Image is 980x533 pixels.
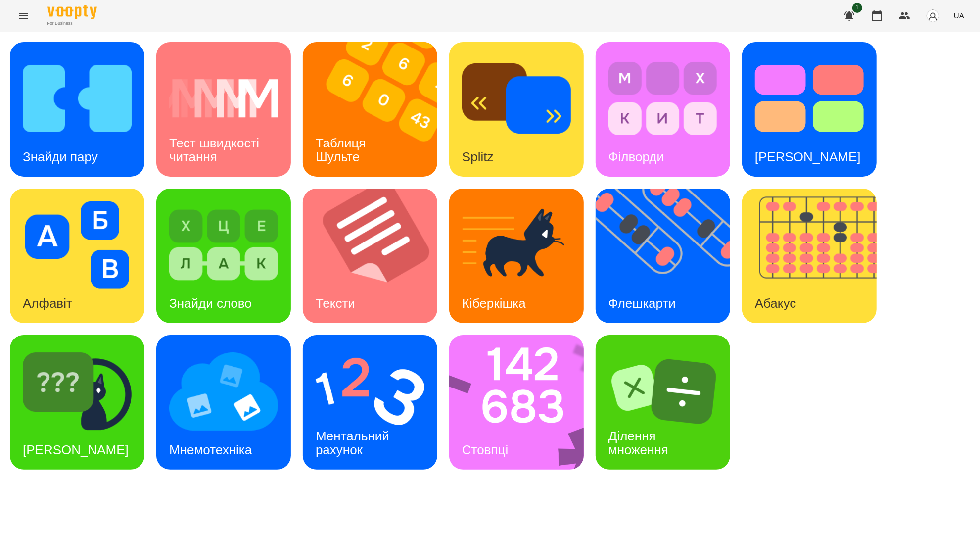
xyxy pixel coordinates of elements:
[303,335,437,470] a: Ментальний рахунокМентальний рахунок
[316,348,424,435] img: Ментальний рахунок
[755,149,861,164] h3: [PERSON_NAME]
[303,189,437,323] a: ТекстиТексти
[156,42,291,177] a: Тест швидкості читанняТест швидкості читання
[462,296,526,311] h3: Кіберкішка
[23,149,98,164] h3: Знайди пару
[303,42,450,177] img: Таблиця Шульте
[462,442,508,457] h3: Стовпці
[449,189,584,323] a: КіберкішкаКіберкішка
[742,189,877,323] a: АбакусАбакус
[316,136,370,164] h3: Таблиця Шульте
[23,201,132,289] img: Алфавіт
[10,42,144,177] a: Знайди паруЗнайди пару
[169,442,252,457] h3: Мнемотехніка
[23,348,132,435] img: Знайди Кіберкішку
[449,335,597,470] img: Стовпці
[169,296,252,311] h3: Знайди слово
[316,429,393,457] h3: Ментальний рахунок
[169,136,263,164] h3: Тест швидкості читання
[303,42,437,177] a: Таблиця ШультеТаблиця Шульте
[462,201,571,289] img: Кіберкішка
[742,189,889,323] img: Абакус
[954,10,964,21] span: UA
[608,296,676,311] h3: Флешкарти
[462,55,571,142] img: Splitz
[596,189,743,323] img: Флешкарти
[462,149,494,164] h3: Splitz
[852,3,862,13] span: 1
[608,429,668,457] h3: Ділення множення
[926,9,940,23] img: avatar_s.png
[10,189,144,323] a: АлфавітАлфавіт
[47,5,97,19] img: Voopty Logo
[169,348,278,435] img: Мнемотехніка
[596,189,730,323] a: ФлешкартиФлешкарти
[316,296,355,311] h3: Тексти
[449,42,584,177] a: SplitzSplitz
[47,20,97,27] span: For Business
[12,4,36,28] button: Menu
[23,442,129,457] h3: [PERSON_NAME]
[156,335,291,470] a: МнемотехнікаМнемотехніка
[23,296,72,311] h3: Алфавіт
[303,189,450,323] img: Тексти
[608,348,717,435] img: Ділення множення
[608,149,664,164] h3: Філворди
[742,42,877,177] a: Тест Струпа[PERSON_NAME]
[156,189,291,323] a: Знайди словоЗнайди слово
[596,335,730,470] a: Ділення множенняДілення множення
[596,42,730,177] a: ФілвордиФілворди
[755,55,864,142] img: Тест Струпа
[755,296,796,311] h3: Абакус
[169,201,278,289] img: Знайди слово
[449,335,584,470] a: СтовпціСтовпці
[10,335,144,470] a: Знайди Кіберкішку[PERSON_NAME]
[950,6,968,25] button: UA
[23,55,132,142] img: Знайди пару
[169,55,278,142] img: Тест швидкості читання
[608,55,717,142] img: Філворди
